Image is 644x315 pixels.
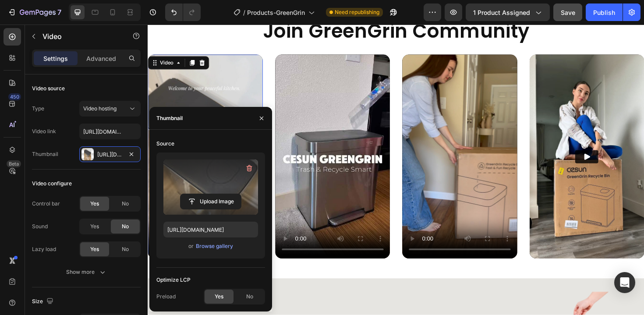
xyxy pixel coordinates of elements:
span: No [246,293,253,301]
div: Optimize LCP [156,276,191,284]
span: Video hosting [83,105,117,112]
div: Sound [32,223,48,230]
button: Publish [586,4,623,21]
span: No [122,245,129,253]
button: Play [453,133,477,147]
span: No [122,223,129,230]
div: Thumbnail [32,150,58,158]
span: 1 product assigned [473,8,530,17]
img: Alt image [404,32,526,248]
video: Video [269,32,391,248]
div: Source [156,140,174,148]
div: Open Intercom Messenger [614,272,635,293]
div: Preload [156,293,176,301]
button: Video hosting [79,101,141,117]
div: Lazy load [32,245,56,253]
div: Show more [66,268,107,276]
button: Show more [32,264,141,280]
span: Yes [90,223,99,230]
div: Browse gallery [196,242,233,250]
p: 7 [57,7,61,18]
div: Publish [593,8,615,17]
button: Save [553,4,582,21]
input: Insert video url here [79,124,141,139]
p: Settings [43,54,68,63]
button: 7 [4,4,65,21]
div: Control bar [32,200,60,208]
p: Advanced [86,54,116,63]
span: Yes [90,245,99,253]
span: Yes [215,293,223,301]
span: Need republishing [335,8,379,16]
button: 1 product assigned [466,4,550,21]
div: Undo/Redo [165,4,201,21]
div: Type [32,105,44,113]
div: Video link [32,127,56,135]
div: Thumbnail [156,114,183,122]
div: Beta [7,160,21,167]
span: Save [561,9,575,16]
iframe: Design area [148,25,644,315]
p: Video [42,31,117,42]
div: Size [32,296,55,308]
span: / [243,8,245,17]
input: https://example.com/image.jpg [163,222,258,237]
span: Yes [90,200,99,208]
div: [URL][DOMAIN_NAME] [97,151,123,159]
span: No [122,200,129,208]
div: Video source [32,85,65,92]
button: Upload Image [180,194,241,209]
button: Browse gallery [195,242,234,251]
div: Video configure [32,180,72,188]
div: 450 [8,93,21,100]
span: or [188,241,194,251]
span: Products-GreenGrin [247,8,305,17]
